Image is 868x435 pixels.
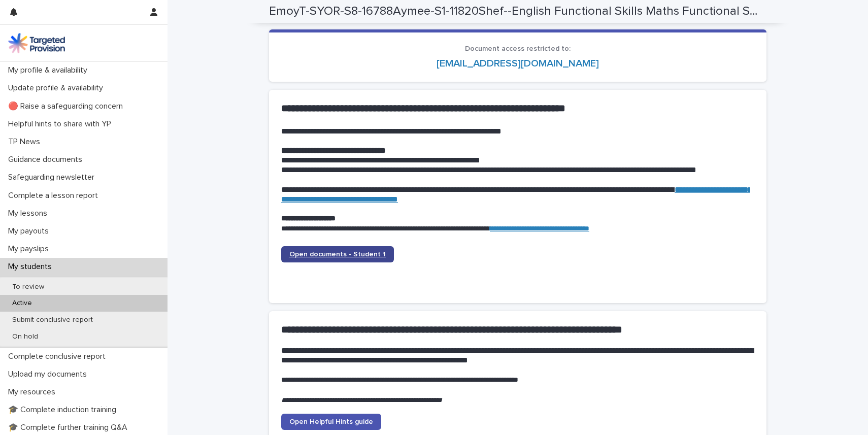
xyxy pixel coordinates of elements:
[4,262,60,272] p: My students
[281,414,381,430] a: Open Helpful Hints guide
[4,244,57,254] p: My payslips
[4,352,114,361] p: Complete conclusive report
[4,209,55,218] p: My lessons
[465,45,571,52] span: Document access restricted to:
[4,316,101,324] p: Submit conclusive report
[4,119,119,129] p: Helpful hints to share with YP
[289,251,386,258] span: Open documents - Student 1
[289,418,373,425] span: Open Helpful Hints guide
[281,246,394,262] a: Open documents - Student 1
[437,58,599,69] a: [EMAIL_ADDRESS][DOMAIN_NAME]
[269,4,762,19] h2: EmoyT-SYOR-S8-16788Aymee-S1-11820Shef--English Functional Skills Maths Functional Skills-15978
[8,33,65,53] img: M5nRWzHhSzIhMunXDL62
[4,405,124,415] p: 🎓 Complete induction training
[4,155,90,164] p: Guidance documents
[4,387,63,397] p: My resources
[4,102,131,111] p: 🔴 Raise a safeguarding concern
[4,173,103,182] p: Safeguarding newsletter
[4,226,57,236] p: My payouts
[4,83,111,93] p: Update profile & availability
[4,137,48,147] p: TP News
[4,65,95,75] p: My profile & availability
[4,283,52,291] p: To review
[4,370,95,379] p: Upload my documents
[4,423,136,432] p: 🎓 Complete further training Q&A
[4,191,106,200] p: Complete a lesson report
[4,299,40,308] p: Active
[4,332,46,341] p: On hold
